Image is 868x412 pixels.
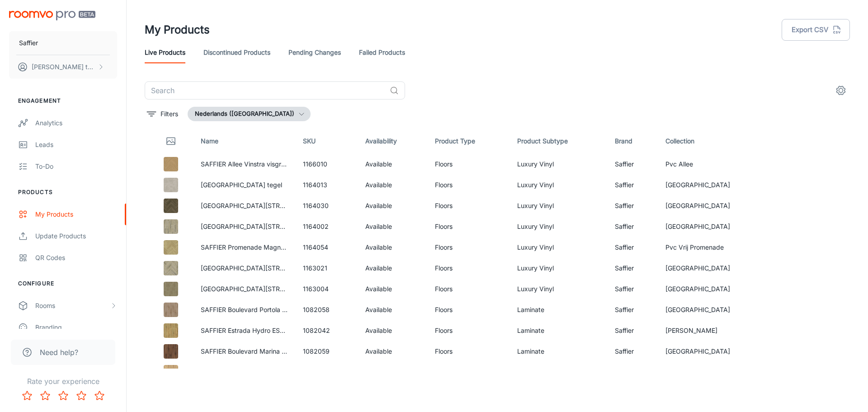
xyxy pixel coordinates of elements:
td: [GEOGRAPHIC_DATA] [658,341,760,362]
td: Available [358,237,427,258]
td: Floors [428,154,510,175]
button: Rate 1 star [18,387,36,405]
td: 1082058 [296,299,358,320]
th: Brand [608,128,658,154]
td: Luxury Vinyl [510,216,608,237]
span: Need help? [40,347,78,358]
td: 1164013 [296,175,358,195]
td: 1082042 [296,320,358,341]
div: My Products [35,209,117,219]
div: Leads [35,140,117,150]
td: Pvc Vrij Promenade [658,237,760,258]
a: Live Products [145,42,185,63]
button: Saffier [9,31,117,55]
td: Luxury Vinyl [510,175,608,195]
td: Laminate [510,341,608,362]
p: [GEOGRAPHIC_DATA][STREET_ADDRESS] plank [201,222,288,232]
td: [GEOGRAPHIC_DATA] [658,195,760,216]
svg: Thumbnail [165,136,176,147]
h1: My Products [145,22,210,38]
td: Available [358,175,427,195]
td: Floors [428,216,510,237]
td: Saffier [608,341,658,362]
p: [GEOGRAPHIC_DATA][STREET_ADDRESS] visgraat [201,263,288,273]
div: Update Products [35,231,117,241]
td: Available [358,362,427,383]
button: [PERSON_NAME] ten Broeke [9,55,117,79]
td: Saffier [608,237,658,258]
td: 1164030 [296,195,358,216]
th: Product Type [428,128,510,154]
td: Available [358,279,427,299]
th: SKU [296,128,358,154]
td: Saffier [608,362,658,383]
td: Floors [428,320,510,341]
div: To-do [35,161,117,171]
th: Name [193,128,296,154]
td: Available [358,320,427,341]
button: Export CSV [782,19,850,41]
p: SAFFIER Allee Vinstra visgraat [201,159,288,169]
div: Branding [35,322,117,332]
td: Saffier [608,279,658,299]
p: SAFFIER Estrada Hydro EST436H [GEOGRAPHIC_DATA] [201,326,288,336]
td: [GEOGRAPHIC_DATA] [658,216,760,237]
p: SAFFIER Promenade Magnolia Klik visgraat [201,242,288,252]
img: Roomvo PRO Beta [9,11,95,20]
td: Floors [428,279,510,299]
p: [GEOGRAPHIC_DATA][STREET_ADDRESS] Plak plank [201,284,288,294]
td: [GEOGRAPHIC_DATA] [658,175,760,195]
td: Luxury Vinyl [510,237,608,258]
td: Saffier [608,299,658,320]
button: Nederlands ([GEOGRAPHIC_DATA]) [188,107,311,121]
button: Rate 4 star [72,387,90,405]
td: Laminate [510,362,608,383]
p: Saffier [19,38,38,48]
td: Luxury Vinyl [510,258,608,279]
td: Saffier [608,258,658,279]
td: Luxury Vinyl [510,195,608,216]
th: Availability [358,128,427,154]
button: Rate 2 star [36,387,54,405]
td: 1082044 [296,362,358,383]
td: Saffier [608,195,658,216]
td: Available [358,154,427,175]
td: Available [358,341,427,362]
td: [GEOGRAPHIC_DATA] [658,279,760,299]
p: Rate your experience [7,376,119,387]
td: Saffier [608,320,658,341]
div: Rooms [35,301,110,311]
th: Product Subtype [510,128,608,154]
td: 1163021 [296,258,358,279]
button: Rate 3 star [54,387,72,405]
td: Luxury Vinyl [510,279,608,299]
div: QR Codes [35,253,117,263]
p: Filters [160,109,178,119]
td: Pvc Allee [658,154,760,175]
td: Available [358,258,427,279]
td: Saffier [608,175,658,195]
td: 1082059 [296,341,358,362]
td: 1164054 [296,237,358,258]
td: Saffier [608,154,658,175]
button: settings [832,81,850,99]
td: Floors [428,362,510,383]
p: SAFFIER Boulevard Marina plank [201,346,288,356]
td: Floors [428,341,510,362]
td: Available [358,216,427,237]
td: [GEOGRAPHIC_DATA] [658,299,760,320]
td: Available [358,195,427,216]
td: Saffier [608,216,658,237]
p: [GEOGRAPHIC_DATA] tegel [201,180,288,190]
td: Laminate [510,299,608,320]
button: Rate 5 star [90,387,108,405]
td: Floors [428,175,510,195]
a: Pending Changes [288,42,341,63]
td: 1163004 [296,279,358,299]
input: Search [145,81,386,99]
a: Discontinued Products [203,42,270,63]
p: [GEOGRAPHIC_DATA][STREET_ADDRESS] visgraat [201,201,288,211]
td: Floors [428,195,510,216]
th: Collection [658,128,760,154]
td: [PERSON_NAME] [658,362,760,383]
